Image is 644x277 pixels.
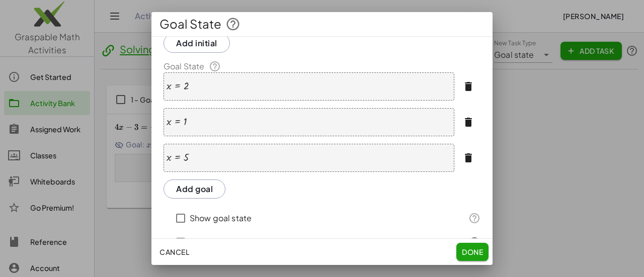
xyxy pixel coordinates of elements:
[190,230,289,254] label: Allow commuted answers
[462,247,483,256] span: Done
[164,34,230,53] button: Add initial
[164,179,225,199] button: Add goal
[159,16,221,32] span: Goal State
[456,243,489,261] button: Done
[164,60,221,72] label: Goal State
[159,247,189,256] span: Cancel
[190,206,252,230] label: Show goal state
[155,243,193,261] button: Cancel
